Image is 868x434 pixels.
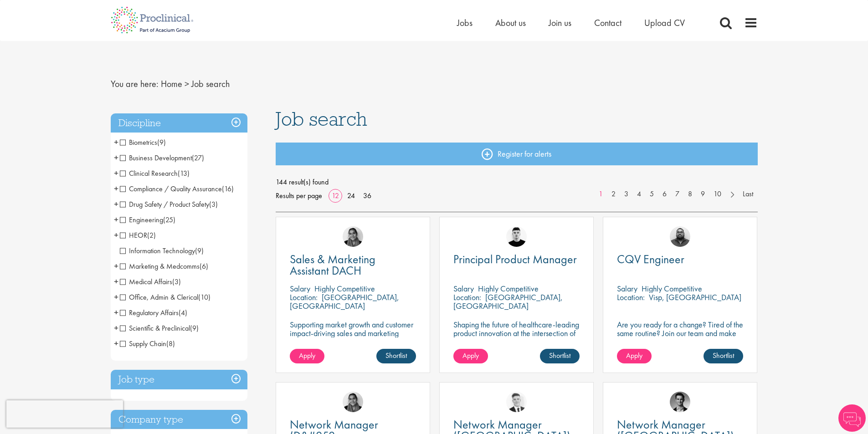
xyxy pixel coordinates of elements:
[157,138,166,147] span: (9)
[462,351,479,360] span: Apply
[632,189,646,199] a: 4
[120,308,187,317] span: Regulatory Affairs
[376,349,416,363] a: Shortlist
[645,189,658,199] a: 5
[658,189,671,199] a: 6
[114,321,118,335] span: +
[114,213,118,226] span: +
[120,246,195,255] span: Information Technology
[120,184,234,194] span: Compliance / Quality Assurance
[120,261,200,271] span: Marketing & Medcomms
[111,370,247,389] h3: Job type
[594,189,607,199] a: 1
[506,392,527,412] a: Nicolas Daniel
[540,349,580,363] a: Shortlist
[120,339,166,348] span: Supply Chain
[453,292,481,302] span: Location:
[120,153,204,163] span: Business Development
[670,392,690,412] img: Max Slevogt
[111,410,247,429] h3: Company type
[594,17,621,29] a: Contact
[670,226,690,247] a: Ashley Bennett
[642,283,702,294] p: Highly Competitive
[222,184,234,194] span: (16)
[120,277,172,286] span: Medical Affairs
[166,339,175,348] span: (8)
[457,17,473,29] span: Jobs
[276,143,758,165] a: Register for alerts
[453,349,488,363] a: Apply
[290,292,399,311] p: [GEOGRAPHIC_DATA], [GEOGRAPHIC_DATA]
[114,275,118,288] span: +
[163,215,175,225] span: (25)
[114,228,118,242] span: +
[478,283,539,294] p: Highly Competitive
[671,189,684,199] a: 7
[738,189,758,199] a: Last
[453,283,474,294] span: Salary
[111,113,247,133] div: Discipline
[120,215,175,225] span: Engineering
[200,261,208,271] span: (6)
[549,17,571,29] a: Join us
[644,17,685,29] a: Upload CV
[120,323,190,333] span: Scientific & Preclinical
[120,323,199,333] span: Scientific & Preclinical
[838,404,866,432] img: Chatbot
[120,277,181,286] span: Medical Affairs
[649,292,741,302] p: Visp, [GEOGRAPHIC_DATA]
[329,191,342,200] a: 12
[120,339,175,348] span: Supply Chain
[192,153,204,163] span: (27)
[147,230,156,240] span: (2)
[114,197,118,211] span: +
[120,184,222,194] span: Compliance / Quality Assurance
[314,283,375,294] p: Highly Competitive
[172,277,181,286] span: (3)
[114,290,118,304] span: +
[620,189,633,199] a: 3
[191,78,230,90] span: Job search
[120,138,166,147] span: Biometrics
[626,351,642,360] span: Apply
[290,251,375,278] span: Sales & Marketing Assistant DACH
[6,400,123,428] iframe: reCAPTCHA
[453,254,580,265] a: Principal Product Manager
[696,189,709,199] a: 9
[120,292,211,302] span: Office, Admin & Clerical
[617,292,645,302] span: Location:
[114,259,118,273] span: +
[617,320,743,346] p: Are you ready for a change? Tired of the same routine? Join our team and make your mark in the in...
[704,349,743,363] a: Shortlist
[343,226,363,247] a: Anjali Parbhu
[120,153,192,163] span: Business Development
[120,308,179,317] span: Regulatory Affairs
[120,199,218,209] span: Drug Safety / Product Safety
[120,246,204,255] span: Information Technology
[290,283,310,294] span: Salary
[178,168,190,178] span: (13)
[343,392,363,412] img: Anjali Parbhu
[114,306,118,319] span: +
[506,226,527,247] a: Patrick Melody
[120,215,163,225] span: Engineering
[114,151,118,164] span: +
[120,292,198,302] span: Office, Admin & Clerical
[617,254,743,265] a: CQV Engineer
[120,230,156,240] span: HEOR
[453,320,580,346] p: Shaping the future of healthcare-leading product innovation at the intersection of technology and...
[190,323,199,333] span: (9)
[120,168,178,178] span: Clinical Research
[276,189,322,203] span: Results per page
[360,191,375,200] a: 36
[185,78,189,90] span: >
[114,182,118,195] span: +
[114,166,118,180] span: +
[617,251,684,267] span: CQV Engineer
[453,251,577,267] span: Principal Product Manager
